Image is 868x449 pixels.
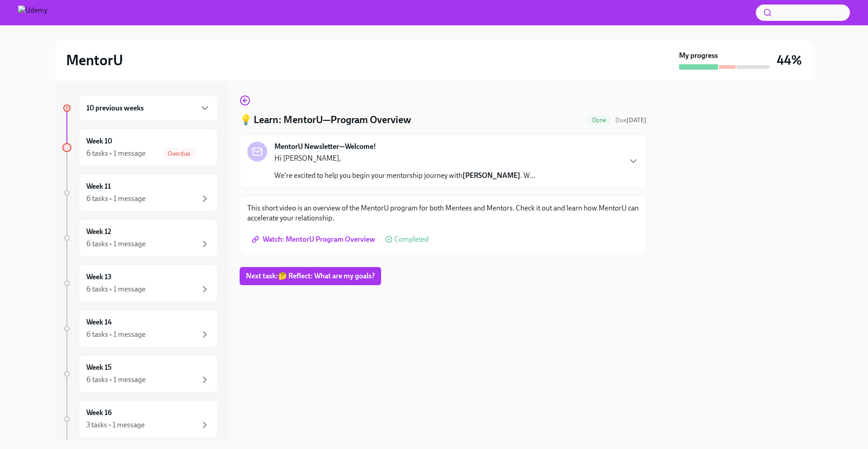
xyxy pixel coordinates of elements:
div: 10 previous weeks [79,95,218,121]
h6: Week 10 [86,136,112,146]
img: Udemy [18,5,47,20]
span: June 7th, 2025 05:00 [615,116,646,124]
h6: Week 12 [86,227,111,237]
strong: MentorU Newsletter—Welcome! [274,142,376,152]
span: Completed [394,236,429,243]
strong: My progress [679,51,718,61]
a: Week 163 tasks • 1 message [62,400,218,438]
div: 6 tasks • 1 message [86,284,146,294]
h4: 💡 Learn: MentorU—Program Overview [240,113,411,127]
a: Week 126 tasks • 1 message [62,219,218,257]
strong: [PERSON_NAME] [462,171,520,180]
h3: 44% [777,52,802,68]
span: Overdue [162,150,196,157]
a: Week 106 tasks • 1 messageOverdue [62,129,218,167]
h6: Week 13 [86,272,112,282]
p: Hi [PERSON_NAME], [274,153,535,163]
span: Next task : 🤔 Reflect: What are my goals? [246,272,375,281]
span: Done [587,117,612,124]
div: 6 tasks • 1 message [86,375,146,385]
a: Week 156 tasks • 1 message [62,355,218,393]
div: 6 tasks • 1 message [86,330,146,339]
h6: Week 16 [86,408,112,418]
h6: 10 previous weeks [86,103,144,113]
a: Week 136 tasks • 1 message [62,264,218,302]
strong: [DATE] [627,116,646,124]
p: We're excited to help you begin your mentorship journey with . W... [274,171,535,181]
h6: Week 15 [86,363,112,373]
a: Week 116 tasks • 1 message [62,174,218,212]
a: Week 146 tasks • 1 message [62,310,218,348]
div: 3 tasks • 1 message [86,420,145,430]
div: 6 tasks • 1 message [86,194,146,204]
a: Watch: MentorU Program Overview [247,230,382,248]
button: Next task:🤔 Reflect: What are my goals? [240,267,381,285]
p: This short video is an overview of the MentorU program for both Mentees and Mentors. Check it out... [247,203,639,223]
span: Watch: MentorU Program Overview [254,235,375,244]
h6: Week 14 [86,317,112,327]
div: 6 tasks • 1 message [86,148,146,158]
h2: MentorU [66,51,123,69]
span: Due [615,116,646,124]
div: 6 tasks • 1 message [86,239,146,249]
h6: Week 11 [86,182,111,191]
